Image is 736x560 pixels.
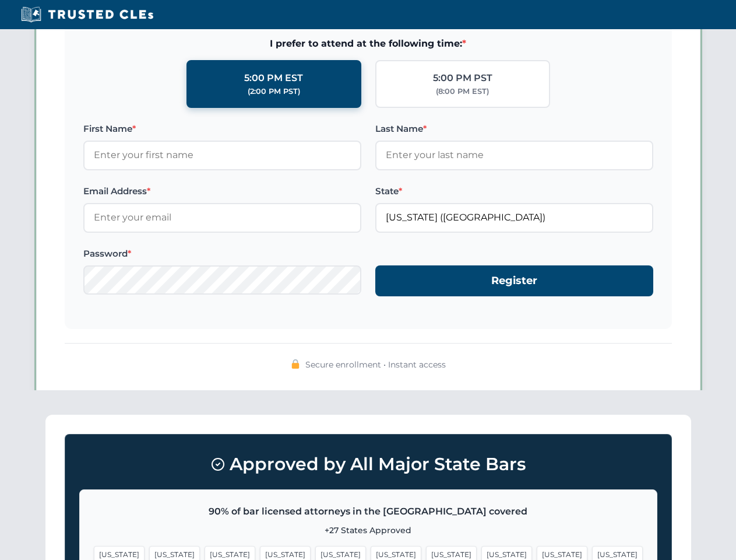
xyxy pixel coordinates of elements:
[291,359,300,369] img: 🔒
[375,265,653,296] button: Register
[17,6,157,23] img: Trusted CLEs
[83,203,361,232] input: Enter your email
[375,184,653,198] label: State
[83,36,653,51] span: I prefer to attend at the following time:
[83,122,361,136] label: First Name
[433,71,492,86] div: 5:00 PM PST
[375,203,653,232] input: Florida (FL)
[244,71,303,86] div: 5:00 PM EST
[94,524,643,537] p: +27 States Approved
[83,141,361,170] input: Enter your first name
[375,122,653,136] label: Last Name
[83,247,361,261] label: Password
[375,141,653,170] input: Enter your last name
[83,184,361,198] label: Email Address
[436,86,489,97] div: (8:00 PM EST)
[94,504,643,519] p: 90% of bar licensed attorneys in the [GEOGRAPHIC_DATA] covered
[79,449,657,480] h3: Approved by All Major State Bars
[248,86,300,97] div: (2:00 PM PST)
[305,358,446,371] span: Secure enrollment • Instant access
